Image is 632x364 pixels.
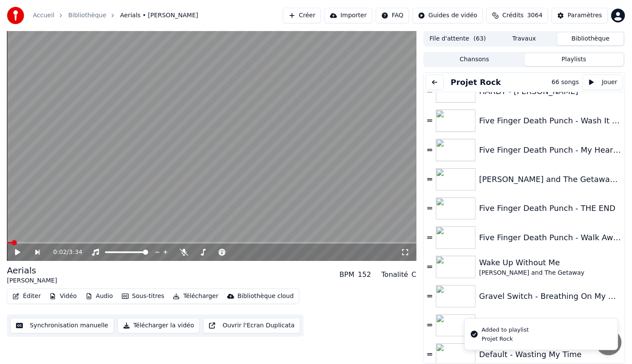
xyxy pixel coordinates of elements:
button: Télécharger la vidéo [118,318,200,333]
button: Chansons [425,53,524,66]
button: File d'attente [425,33,491,45]
button: Jouer [582,75,623,90]
button: Créer [283,8,321,23]
div: [PERSON_NAME] and The Getaway - From The Outside [479,173,621,185]
span: ( 63 ) [473,35,486,43]
span: 3064 [527,11,543,20]
button: Vidéo [46,290,80,302]
div: Bibliothèque cloud [238,292,294,301]
div: BPM [340,270,354,280]
div: C [412,270,416,280]
button: Synchronisation manuelle [10,318,114,333]
div: Wake Up Without Me [479,257,621,269]
button: Travaux [491,33,558,45]
button: Ouvrir l'Ecran Duplicata [203,318,300,333]
div: Five Finger Death Punch - THE END [479,202,621,214]
div: 66 songs [552,78,579,87]
div: Projet Rock [482,335,529,343]
button: FAQ [376,8,409,23]
img: youka [7,7,24,24]
button: Guides de vidéo [413,8,483,23]
div: Five Finger Death Punch - Wash It All Away [479,115,621,127]
div: [PERSON_NAME] [7,276,57,285]
div: Tonalité [381,270,408,280]
div: Five Finger Death Punch - My Heart Lied [479,144,621,156]
nav: breadcrumb [33,11,198,20]
button: Bibliothèque [557,33,624,45]
div: Five Finger Death Punch - Walk Away [479,232,621,244]
div: Default - Wasting My Time [479,348,621,361]
div: Added to playlist [482,326,529,334]
span: 3:34 [69,248,82,257]
div: Gravel Switch - Breathing On My Own [479,290,621,302]
button: Importer [324,8,372,23]
a: Bibliothèque [68,11,106,20]
button: Éditer [9,290,44,302]
a: Accueil [33,11,54,20]
div: Aerials [7,264,57,276]
button: Playlists [524,53,624,66]
span: Crédits [502,11,524,20]
div: [PERSON_NAME] and The Getaway [479,269,621,277]
div: 152 [358,270,372,280]
span: Aerials • [PERSON_NAME] [120,11,198,20]
button: Projet Rock [447,76,505,88]
button: Paramètres [552,8,608,23]
div: / [53,248,74,257]
button: Audio [82,290,117,302]
div: Paramètres [568,11,602,20]
button: Crédits3064 [486,8,548,23]
span: 0:02 [53,248,67,257]
button: Sous-titres [118,290,168,302]
button: Télécharger [169,290,222,302]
